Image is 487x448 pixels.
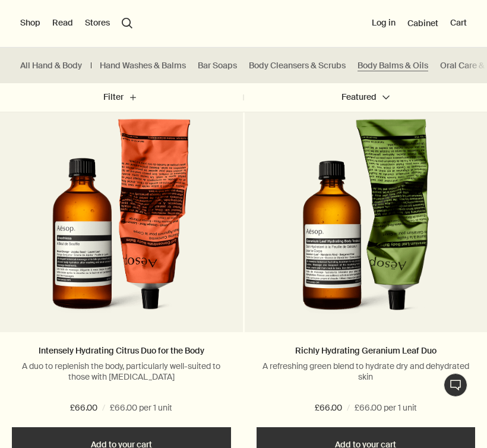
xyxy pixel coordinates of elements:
[274,118,458,326] img: Geranium Leaf Body Balm in a green aluminium tube, alongside Geranium Leaf Hydrating Body Treatme...
[39,345,204,356] a: Intensely Hydrating Citrus Duo for the Body
[358,60,428,71] a: Body Balms & Oils
[257,361,476,382] p: A refreshing green blend to hydrate dry and dehydrated skin
[450,17,467,29] button: Cart
[30,118,213,326] img: Rind Concentrate Body Balm in orange tube, alongside Breathless in an amber bottle
[355,401,417,415] span: £66.00 per 1 unit
[102,401,105,415] span: /
[70,401,97,415] span: £66.00
[110,401,172,415] span: £66.00 per 1 unit
[52,17,73,29] button: Read
[20,60,82,71] a: All Hand & Body
[372,17,396,29] button: Log in
[85,17,110,29] button: Stores
[198,60,237,71] a: Bar Soaps
[444,373,467,397] button: Live Assistance
[295,345,437,356] a: Richly Hydrating Geranium Leaf Duo
[100,60,186,71] a: Hand Washes & Balms
[249,60,346,71] a: Body Cleansers & Scrubs
[407,18,438,29] a: Cabinet
[12,361,231,382] p: A duo to replenish the body, particularly well-suited to those with [MEDICAL_DATA]
[20,17,40,29] button: Shop
[122,18,132,29] button: Open search
[347,401,350,415] span: /
[243,83,487,112] button: Featured
[315,401,342,415] span: £66.00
